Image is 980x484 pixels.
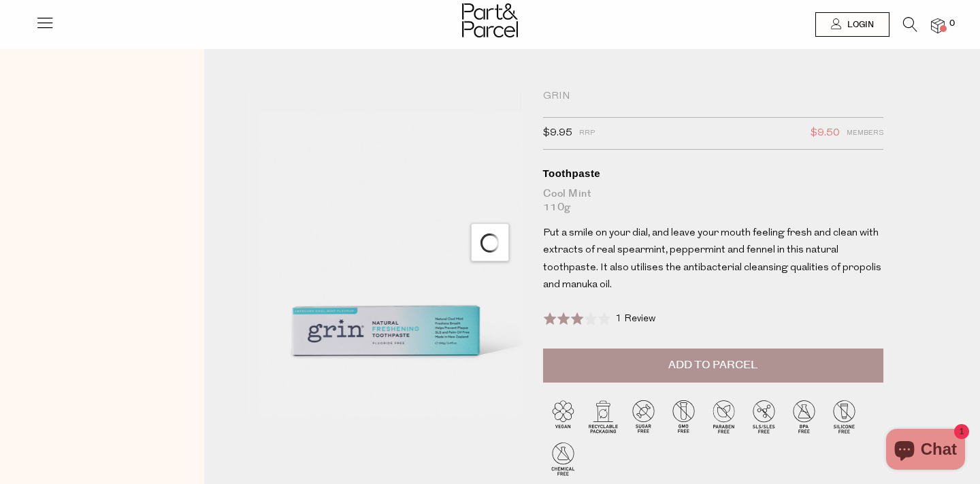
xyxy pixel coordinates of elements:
span: $9.95 [543,125,572,142]
img: Toothpaste [245,90,523,417]
span: 1 Review [615,314,655,324]
img: P_P-ICONS-Live_Bec_V11_GMO_Free.svg [664,396,704,436]
span: Add to Parcel [668,357,757,373]
img: P_P-ICONS-Live_Bec_V11_Sugar_Free.svg [623,396,664,436]
inbox-online-store-chat: Shopify online store chat [882,429,969,473]
div: Cool Mint 110g [543,187,883,214]
img: P_P-ICONS-Live_Bec_V11_Recyclable_Packaging.svg [583,396,623,436]
span: RRP [579,125,595,142]
span: 0 [946,18,958,30]
span: Members [847,125,883,142]
div: Toothpaste [543,167,883,180]
img: Part&Parcel [462,3,518,37]
div: Grin [543,90,883,103]
img: P_P-ICONS-Live_Bec_V11_Chemical_Free.svg [543,438,583,479]
img: P_P-ICONS-Live_Bec_V11_BPA_Free.svg [784,396,824,436]
img: P_P-ICONS-Live_Bec_V11_Paraben_Free.svg [704,396,744,436]
span: Put a smile on your dial, and leave your mouth feeling fresh and clean with extracts of real spea... [543,228,881,291]
button: Add to Parcel [543,349,883,383]
img: P_P-ICONS-Live_Bec_V11_SLS-SLES_Free.svg [744,396,784,436]
img: P_P-ICONS-Live_Bec_V11_Silicone_Free.svg [824,396,864,436]
span: $9.50 [811,125,840,142]
img: P_P-ICONS-Live_Bec_V11_Vegan.svg [543,396,583,436]
a: Login [815,12,889,37]
a: 0 [931,18,945,33]
span: Login [844,19,874,31]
